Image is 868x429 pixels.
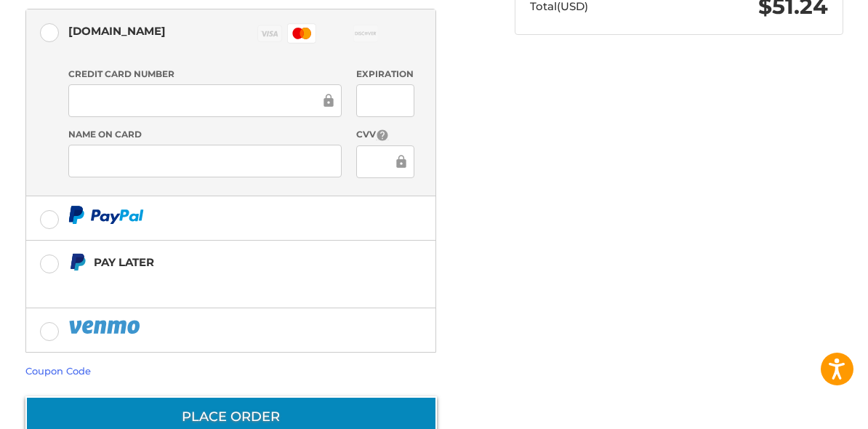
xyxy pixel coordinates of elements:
img: PayPal icon [68,206,144,224]
label: Credit Card Number [68,68,342,81]
iframe: PayPal Message 2 [68,278,372,290]
div: [DOMAIN_NAME] [68,19,166,43]
img: Pay Later icon [68,253,87,271]
label: Name on Card [68,128,342,141]
label: Expiration [356,68,415,81]
div: Pay Later [94,250,372,274]
img: PayPal icon [68,318,142,336]
a: Coupon Code [25,365,91,377]
label: CVV [356,128,415,142]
